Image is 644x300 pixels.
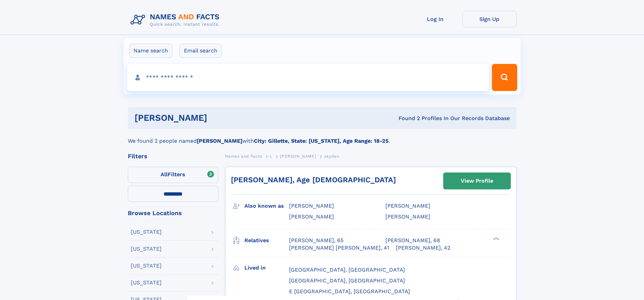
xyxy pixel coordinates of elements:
[408,11,462,27] a: Log In
[289,203,334,209] span: [PERSON_NAME]
[396,244,450,252] a: [PERSON_NAME], 42
[254,138,388,144] b: City: Gillette, State: [US_STATE], Age Range: 18-25
[131,246,162,252] div: [US_STATE]
[197,138,242,144] b: [PERSON_NAME]
[303,115,510,122] div: Found 2 Profiles In Our Records Database
[289,237,343,244] a: [PERSON_NAME], 65
[131,263,162,269] div: [US_STATE]
[289,288,410,295] span: E [GEOGRAPHIC_DATA], [GEOGRAPHIC_DATA]
[231,176,396,184] a: [PERSON_NAME], Age [DEMOGRAPHIC_DATA]
[128,129,517,145] div: We found 2 people named with .
[244,235,289,246] h3: Relatives
[385,203,430,209] span: [PERSON_NAME]
[385,213,430,220] span: [PERSON_NAME]
[135,114,303,122] h1: [PERSON_NAME]
[128,210,218,216] div: Browse Locations
[244,200,289,212] h3: Also known as
[280,154,316,159] span: [PERSON_NAME]
[131,280,162,285] div: [US_STATE]
[461,173,493,189] div: View Profile
[385,237,440,244] a: [PERSON_NAME], 68
[492,64,517,91] button: Search Button
[128,167,218,183] label: Filters
[225,152,262,160] a: Names and Facts
[129,44,172,58] label: Name search
[270,152,272,160] a: L
[492,236,500,241] div: ❯
[462,11,517,27] a: Sign Up
[289,244,389,252] a: [PERSON_NAME] [PERSON_NAME], 41
[131,229,162,235] div: [US_STATE]
[161,171,168,178] span: All
[244,262,289,274] h3: Lived in
[270,154,272,159] span: L
[444,173,510,189] a: View Profile
[324,154,339,159] span: Jayden
[127,64,489,91] input: search input
[280,152,316,160] a: [PERSON_NAME]
[128,153,218,159] div: Filters
[289,213,334,220] span: [PERSON_NAME]
[289,277,405,284] span: [GEOGRAPHIC_DATA], [GEOGRAPHIC_DATA]
[289,267,405,273] span: [GEOGRAPHIC_DATA], [GEOGRAPHIC_DATA]
[180,44,222,58] label: Email search
[128,11,225,29] img: Logo Names and Facts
